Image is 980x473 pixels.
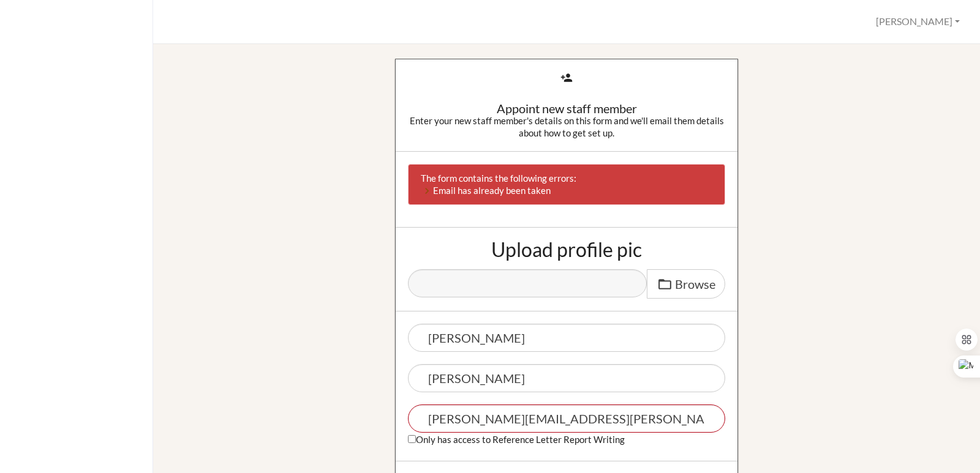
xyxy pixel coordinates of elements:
label: Upload profile pic [491,240,642,259]
input: First name [408,324,725,352]
div: Appoint new staff member [408,102,725,114]
div: Enter your new staff member's details on this form and we'll email them details about how to get ... [408,114,725,139]
input: Only has access to Reference Letter Report Writing [408,435,416,443]
input: Email [408,404,725,433]
span: Browse [675,277,715,291]
label: Only has access to Reference Letter Report Writing [408,433,625,445]
li: Email has already been taken [421,184,685,197]
input: Last name [408,364,725,392]
button: [PERSON_NAME] [870,10,965,33]
div: The form contains the following errors: [408,164,725,205]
